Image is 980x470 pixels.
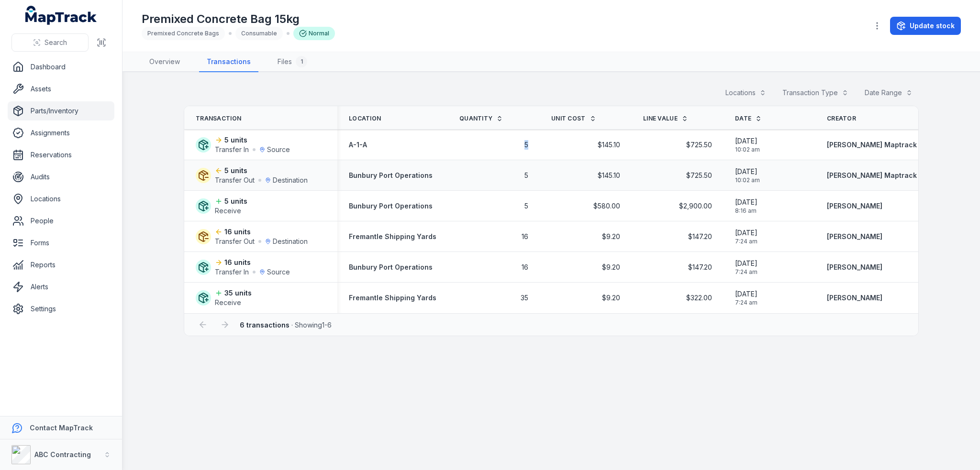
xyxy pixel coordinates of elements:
span: Quantity [459,115,492,122]
button: Locations [719,84,772,102]
a: [PERSON_NAME] Maptrack [827,171,917,180]
a: [PERSON_NAME] [827,293,882,303]
span: Unit Cost [551,115,586,122]
div: Consumable [235,27,283,40]
span: $145.10 [598,140,620,150]
a: Audits [8,167,114,186]
a: Assets [8,79,114,98]
a: People [8,211,114,230]
a: Bunbury Port Operations [349,171,433,180]
strong: ABC Contracting [34,450,91,459]
a: Fremantle Shipping Yards [349,293,436,303]
button: Update stock [890,17,961,35]
time: 18/09/2025, 7:24:13 am [735,289,757,306]
a: Reservations [8,145,114,164]
span: 7:24 am [735,238,757,245]
a: Overview [142,52,188,72]
strong: 35 units [215,288,252,298]
span: [DATE] [735,136,760,146]
a: Destination [265,175,308,185]
span: A-1-A [349,141,367,149]
span: 16 [522,262,528,272]
a: Line Value [643,115,688,122]
span: Date [735,115,751,122]
span: [DATE] [735,197,757,207]
span: Search [45,38,67,47]
strong: 5 units [215,135,290,145]
button: Transaction Type [776,84,855,102]
a: Settings [8,299,114,318]
a: Parts/Inventory [8,101,114,120]
span: 5 [524,140,528,150]
span: 16 [522,232,528,241]
time: 29/09/2025, 10:02:20 am [735,167,760,184]
span: 10:02 am [735,176,760,184]
button: Date Range [858,84,919,102]
a: Destination [265,237,308,246]
a: Quantity [459,115,503,122]
span: 35 [521,293,528,303]
span: Fremantle Shipping Yards [349,294,436,302]
a: Forms [8,233,114,252]
span: Location [349,115,381,122]
a: [PERSON_NAME] [827,232,882,241]
a: Fremantle Shipping Yards [349,232,436,241]
h1: Premixed Concrete Bag 15kg [142,11,335,27]
span: $725.50 [686,171,712,180]
strong: 6 transactions [240,321,290,329]
div: 1 [296,56,307,67]
span: Premixed Concrete Bags [147,30,219,37]
span: $322.00 [686,293,712,303]
a: Transactions [199,52,258,72]
time: 18/09/2025, 7:24:39 am [735,259,757,276]
span: Transfer In [215,145,249,154]
span: Bunbury Port Operations [349,202,433,210]
strong: 5 units [215,166,308,175]
a: A-1-A [349,140,367,150]
span: · Showing 1 - 6 [240,321,332,329]
span: Bunbury Port Operations [349,263,433,271]
a: Files1 [270,52,315,72]
span: Transaction [196,115,241,122]
a: Bunbury Port Operations [349,262,433,272]
strong: Contact MapTrack [30,424,93,432]
div: Normal [293,27,335,40]
span: Bunbury Port Operations [349,171,433,179]
a: Reports [8,255,114,274]
span: Destination [273,175,308,185]
span: 7:24 am [735,268,757,276]
span: $580.00 [593,201,620,211]
span: $9.20 [602,232,620,241]
a: Source [259,267,290,277]
span: Destination [273,237,308,246]
a: [PERSON_NAME] [827,262,882,272]
a: Bunbury Port Operations [349,201,433,211]
span: [DATE] [735,167,760,176]
span: $147.20 [688,232,712,241]
span: 5 [524,171,528,180]
time: 29/09/2025, 10:02:20 am [735,136,760,153]
span: $2,900.00 [679,201,712,211]
a: Source [259,145,290,154]
span: 5 [524,201,528,211]
span: $9.20 [602,262,620,272]
a: Assignments [8,123,114,142]
time: 18/09/2025, 7:24:39 am [735,228,757,245]
span: $147.20 [688,262,712,272]
a: [PERSON_NAME] [827,201,882,211]
span: $725.50 [686,140,712,150]
a: Date [735,115,762,122]
span: [DATE] [735,228,757,238]
a: [PERSON_NAME] Maptrack [827,140,917,150]
span: Transfer Out [215,237,255,246]
span: Receive [215,206,241,216]
span: 10:02 am [735,146,760,153]
a: Locations [8,189,114,208]
strong: 16 units [215,258,290,267]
